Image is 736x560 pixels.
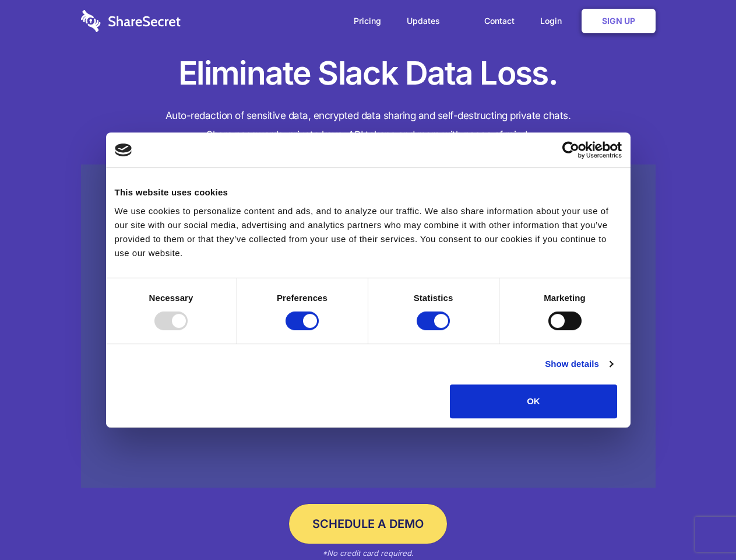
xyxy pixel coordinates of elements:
a: Show details [545,357,612,371]
em: *No credit card required. [322,548,414,558]
div: This website uses cookies [115,185,622,199]
a: Usercentrics Cookiebot - opens in a new window [520,141,622,159]
img: logo-wordmark-white-trans-d4663122ce5f474addd5e946df7df03e33cb6a1c49d2221995e7729f52c070b2.svg [81,10,181,32]
a: Contact [473,3,526,39]
h1: Eliminate Slack Data Loss. [81,52,656,94]
h4: Auto-redaction of sensitive data, encrypted data sharing and self-destructing private chats. Shar... [81,106,656,145]
div: We use cookies to personalize content and ads, and to analyze our traffic. We also share informat... [115,204,622,260]
a: Wistia video thumbnail [81,164,656,488]
img: logo [115,143,132,156]
a: Sign Up [582,9,656,33]
a: Pricing [342,3,393,39]
strong: Marketing [544,293,586,303]
strong: Preferences [277,293,327,303]
button: OK [450,384,617,418]
a: Login [529,3,579,39]
strong: Necessary [149,293,193,303]
strong: Statistics [414,293,453,303]
a: Schedule a Demo [289,504,447,544]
